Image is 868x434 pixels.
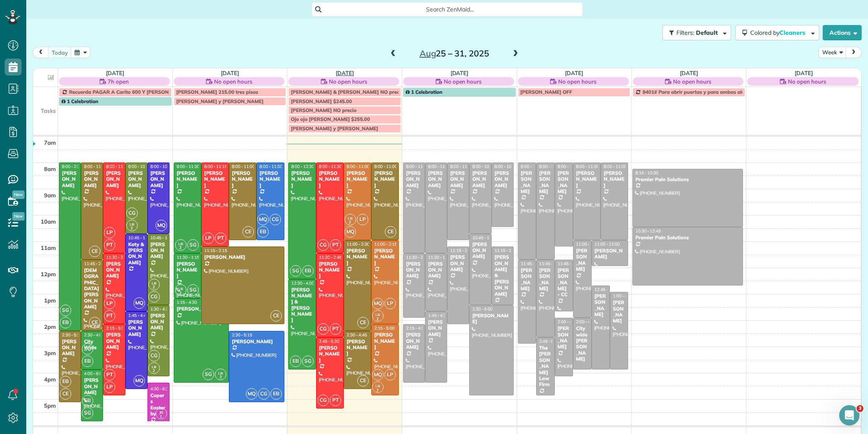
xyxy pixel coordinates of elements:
span: No open hours [558,77,596,86]
div: [PERSON_NAME] [176,170,199,188]
span: 8:00 - 10:45 [150,164,173,169]
a: [DATE] [221,70,239,76]
span: 8:00 - 11:30 [319,164,342,169]
span: SG [302,356,314,367]
span: Ojo ojo [PERSON_NAME] $255.00 [291,116,370,122]
span: CG [270,214,281,225]
span: CG [148,350,160,361]
span: EB [82,395,93,406]
span: 1:00 - 4:00 [613,293,633,299]
span: 10:30 - 12:45 [635,228,661,234]
div: [PERSON_NAME] [472,241,489,260]
span: [PERSON_NAME] NO precio [291,107,356,113]
span: EB [60,317,71,328]
a: Filters: Default [658,25,731,40]
div: [PERSON_NAME] [428,170,445,188]
div: [PERSON_NAME] [150,241,167,260]
div: [PERSON_NAME] [128,170,145,188]
span: New [12,212,25,221]
span: 1:15 - 4:30 [177,300,197,305]
a: [DATE] [336,70,354,76]
span: 12:45 - 4:00 [595,287,618,292]
span: LB [348,216,353,221]
span: 2:15 - 5:00 [106,325,126,331]
div: [PERSON_NAME] [83,377,100,395]
span: 8am [44,165,56,172]
div: [PERSON_NAME] [61,170,78,188]
div: [PERSON_NAME] & [PERSON_NAME] [494,254,511,297]
span: CE [385,226,396,238]
span: [PERSON_NAME] 215.00 tres pisos [176,89,258,95]
div: [PERSON_NAME] [319,345,341,363]
span: 3 [857,405,863,412]
span: 8:15 - 10:30 [635,170,658,176]
span: 8:00 - 11:00 [232,164,255,169]
span: MQ [372,369,384,381]
span: 2:15 - 4:30 [406,325,426,331]
span: PT [330,323,341,335]
div: [PERSON_NAME] [494,170,511,188]
div: [PERSON_NAME] [374,332,396,350]
div: [PERSON_NAME] [603,170,626,188]
span: EB [60,376,71,387]
div: [PERSON_NAME] [594,248,626,260]
span: CG [258,388,270,400]
div: Capers Easterby [150,392,167,417]
span: 8:00 - 2:30 [62,164,82,169]
span: 1:45 - 4:45 [128,313,149,318]
span: No open hours [214,77,252,86]
span: MQ [134,375,145,386]
span: 2:00 - 4:15 [558,319,578,325]
div: [PERSON_NAME] [204,170,226,188]
div: [PERSON_NAME] [83,170,100,188]
span: MQ [372,298,384,309]
div: [PERSON_NAME] [346,339,369,357]
span: MQ [134,297,145,309]
span: 10:45 - 1:45 [128,235,151,241]
span: [PERSON_NAME] $245.00 [291,98,352,104]
span: 11:00 - 2:15 [374,241,397,247]
span: 11:30 - 2:15 [106,255,129,260]
div: [PERSON_NAME] [106,332,122,350]
span: 10am [41,218,56,225]
div: City wide [PERSON_NAME] [576,325,589,362]
span: 7am [44,139,56,146]
span: 2:45 - 5:00 [539,339,559,344]
span: 2:30 - 5:15 [62,332,82,338]
span: 9401# Para abrir puertas y para ambas alarmas oficinas y [643,89,780,95]
span: CE [60,388,71,400]
div: [PERSON_NAME] [450,254,467,272]
div: [PERSON_NAME] [61,339,78,357]
span: 2:00 - 4:00 [576,319,596,325]
div: [PERSON_NAME] [472,170,489,188]
span: 10:45 - 1:30 [472,235,495,241]
span: CE [89,317,100,328]
span: 2:30 - 4:00 [84,332,104,338]
span: 11:30 - 2:45 [319,255,342,260]
div: [PERSON_NAME] [557,325,571,350]
span: 11:00 - 2:00 [576,241,599,247]
div: [PERSON_NAME] [576,248,589,272]
a: [DATE] [565,70,583,76]
span: 11:30 - 1:15 [177,255,200,260]
span: PT [104,310,115,322]
span: EB [82,356,93,367]
div: [PERSON_NAME] [557,170,571,195]
span: 11:15 - 2:15 [450,248,473,253]
small: 2 [175,244,186,252]
div: [PERSON_NAME] [291,170,313,188]
span: CG [317,323,329,335]
span: No open hours [329,77,367,86]
span: LB [130,222,134,227]
small: 2 [175,289,186,297]
div: [PERSON_NAME] [450,170,467,188]
span: LB [152,364,156,369]
span: 2:45 - 5:30 [319,339,339,344]
small: 1 [156,413,167,421]
span: 11am [41,244,56,251]
div: [PERSON_NAME] [612,300,626,324]
span: No open hours [788,77,826,86]
span: 2:15 - 5:00 [374,325,395,331]
span: [PERSON_NAME] y [PERSON_NAME] [291,125,378,132]
small: 2 [149,367,159,375]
